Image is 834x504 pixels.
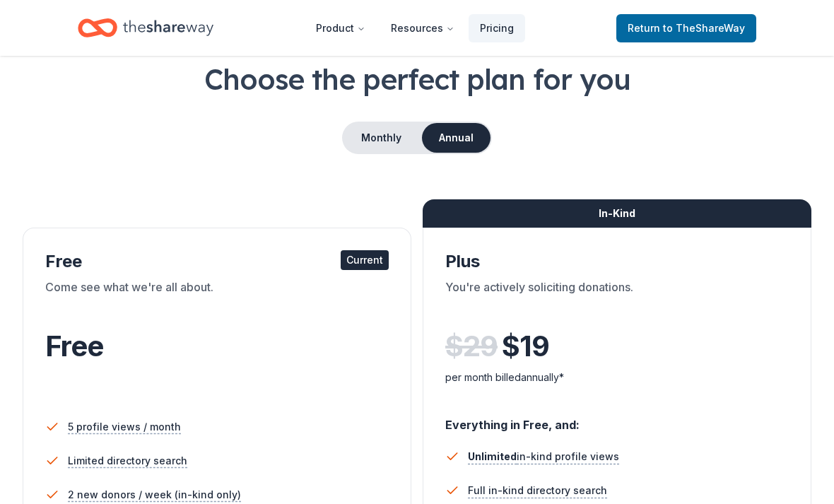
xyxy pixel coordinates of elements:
span: Limited directory search [68,452,187,469]
a: Returnto TheShareWay [616,14,756,42]
span: Return [628,20,745,37]
span: in-kind profile views [468,450,619,462]
nav: Main [305,11,525,45]
h1: Choose the perfect plan for you [23,59,811,99]
span: Full in-kind directory search [468,482,607,499]
a: Pricing [469,14,525,42]
span: 2 new donors / week (in-kind only) [68,486,241,503]
button: Monthly [343,123,419,153]
div: per month billed annually* [445,369,789,386]
div: Plus [445,250,789,273]
div: In-Kind [423,199,811,228]
a: Home [78,11,213,45]
span: $ 19 [502,327,549,366]
div: Free [45,250,389,273]
div: Everything in Free, and: [445,404,789,434]
span: Unlimited [468,450,517,462]
div: Come see what we're all about. [45,279,389,318]
span: 5 profile views / month [68,418,181,435]
div: You're actively soliciting donations. [445,279,789,318]
span: Free [45,329,103,363]
button: Annual [422,123,491,153]
button: Resources [380,14,466,42]
button: Product [305,14,377,42]
div: Current [341,250,389,270]
span: to TheShareWay [663,22,745,34]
